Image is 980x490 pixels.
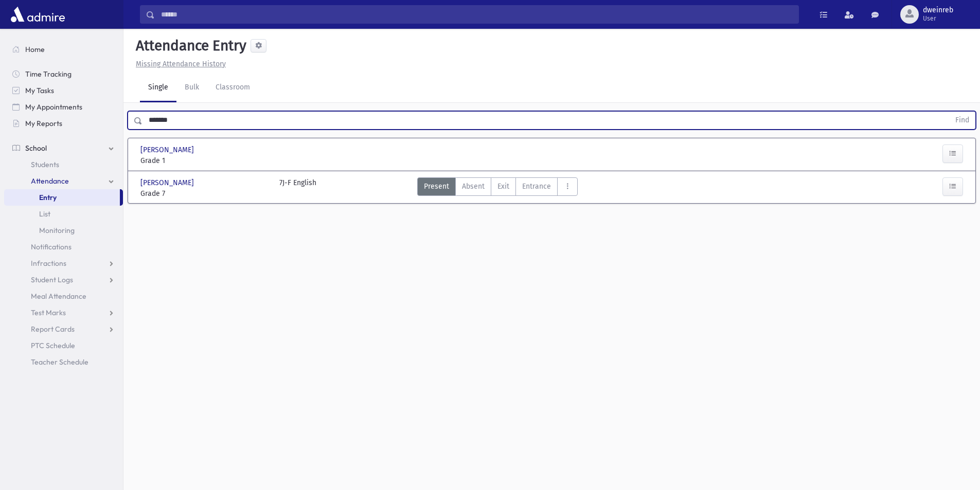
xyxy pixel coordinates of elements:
[4,304,123,321] a: Test Marks
[4,173,123,189] a: Attendance
[25,86,54,95] span: My Tasks
[4,140,123,156] a: School
[25,45,45,54] span: Home
[31,275,73,284] span: Student Logs
[4,189,120,206] a: Entry
[31,341,75,350] span: PTC Schedule
[4,354,123,370] a: Teacher Schedule
[25,143,47,153] span: School
[417,177,578,199] div: AttTypes
[140,177,196,188] span: [PERSON_NAME]
[4,222,123,239] a: Monitoring
[39,226,75,235] span: Monitoring
[4,337,123,354] a: PTC Schedule
[176,74,207,102] a: Bulk
[4,288,123,304] a: Meal Attendance
[424,181,449,192] span: Present
[4,206,123,222] a: List
[8,4,67,25] img: AdmirePro
[279,177,316,199] div: 7J-F English
[31,242,72,251] span: Notifications
[31,176,69,186] span: Attendance
[25,69,72,79] span: Time Tracking
[31,292,86,301] span: Meal Attendance
[140,188,269,199] span: Grade 7
[140,155,269,166] span: Grade 1
[31,160,59,169] span: Students
[155,5,798,24] input: Search
[132,60,226,68] a: Missing Attendance History
[949,112,975,129] button: Find
[4,66,123,82] a: Time Tracking
[4,271,123,288] a: Student Logs
[4,156,123,173] a: Students
[497,181,509,192] span: Exit
[522,181,551,192] span: Entrance
[923,6,953,14] span: dweinreb
[4,82,123,99] a: My Tasks
[31,357,88,367] span: Teacher Schedule
[923,14,953,23] span: User
[4,115,123,132] a: My Reports
[39,209,50,219] span: List
[4,239,123,255] a: Notifications
[136,60,226,68] u: Missing Attendance History
[25,102,82,112] span: My Appointments
[31,324,75,334] span: Report Cards
[132,37,246,55] h5: Attendance Entry
[140,144,196,155] span: [PERSON_NAME]
[25,119,62,128] span: My Reports
[207,74,258,102] a: Classroom
[462,181,485,192] span: Absent
[4,321,123,337] a: Report Cards
[140,74,176,102] a: Single
[31,308,66,317] span: Test Marks
[4,41,123,58] a: Home
[4,255,123,271] a: Infractions
[31,259,66,268] span: Infractions
[4,99,123,115] a: My Appointments
[39,193,57,202] span: Entry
